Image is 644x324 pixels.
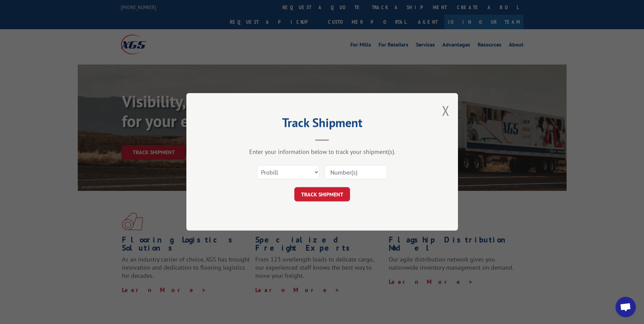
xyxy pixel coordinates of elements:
[615,297,636,317] div: Open chat
[220,118,424,131] h2: Track Shipment
[325,165,387,180] input: Number(s)
[294,187,350,202] button: TRACK SHIPMENT
[442,102,449,120] button: Close modal
[220,148,424,156] div: Enter your information below to track your shipment(s).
